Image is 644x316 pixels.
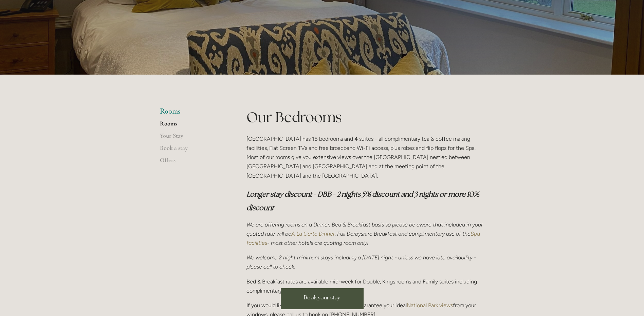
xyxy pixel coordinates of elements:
em: , Full Derbyshire Breakfast and complimentary use of the [335,231,471,237]
h1: Our Bedrooms [246,107,484,127]
a: Offers [160,156,225,169]
p: [GEOGRAPHIC_DATA] has 18 bedrooms and 4 suites - all complimentary tea & coffee making facilities... [246,134,484,180]
a: A La Carte Dinner [291,231,335,237]
em: We are offering rooms on a Dinner, Bed & Breakfast basis so please be aware that included in your... [246,221,484,237]
em: - most other hotels are quoting room only! [267,240,369,246]
em: Longer stay discount - DBB - 2 nights 5% discount and 3 nights or more 10% discount [246,190,480,212]
a: Rooms [160,120,225,132]
a: Book a stay [160,144,225,156]
li: Rooms [160,107,225,116]
a: Your Stay [160,132,225,144]
span: Book your stay [304,294,340,301]
em: We welcome 2 night minimum stays including a [DATE] night - unless we have late availability - pl... [246,254,478,270]
a: Book your stay [281,288,364,309]
p: Bed & Breakfast rates are available mid-week for Double, Kings rooms and Family suites including ... [246,277,484,295]
a: spa facilities [308,288,338,294]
